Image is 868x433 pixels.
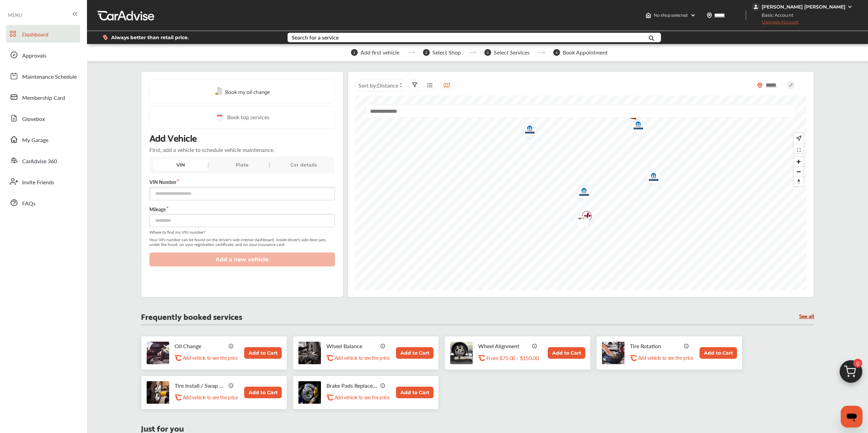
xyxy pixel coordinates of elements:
[690,13,696,18] img: header-down-arrow.9dd2ce7d.svg
[215,159,269,170] div: Plate
[326,382,378,389] p: Brake Pads Replacement
[149,206,335,213] label: Mileage
[752,19,799,28] span: Upgrade Account
[478,343,529,349] p: Wheel Alignment
[684,343,689,349] img: info_icon_vector.svg
[298,342,321,364] img: tire-wheel-balance-thumb.jpg
[227,113,269,122] span: Book top services
[149,146,275,154] p: First, add a vehicle to schedule vehicle maintenance.
[175,343,226,349] p: Oil Change
[377,81,398,89] span: Distance
[6,46,80,64] a: Approvals
[335,394,389,401] p: Add vehicle to see the price
[149,237,335,247] span: Your VIN number can be found on the driver's side interior dashboard, inside driver's side door j...
[423,49,430,56] span: 2
[757,82,763,88] img: location_vector_orange.38f05af8.svg
[103,34,108,40] img: dollor_label_vector.a70140d1.svg
[563,49,608,56] span: Book Appointment
[630,343,681,349] p: Tire Rotation
[408,51,415,54] img: stepper-arrow.e24c07c6.svg
[646,13,651,18] img: header-home-logo.8d720a4f.svg
[752,3,760,11] img: jVpblrzwTbfkPYzPPzSLxeg0AAAAASUVORK5CYII=
[149,179,335,185] label: VIN Number
[396,387,433,398] button: Add to Cart
[762,4,845,10] div: [PERSON_NAME] [PERSON_NAME]
[794,157,804,167] button: Zoom in
[355,95,808,290] canvas: Map
[6,67,80,85] a: Maintenance Schedule
[486,355,539,361] p: From $75.00 - $150.00
[794,167,804,176] span: Zoom out
[22,73,77,81] span: Maintenance Schedule
[835,357,867,390] img: cart_icon.3d0951e8.svg
[22,115,45,124] span: Glovebox
[627,117,644,136] div: Map marker
[225,87,270,96] span: Book my oil change
[141,313,242,319] p: Frequently booked services
[794,177,804,186] span: Reset bearing to north
[847,4,853,10] img: WGsFRI8htEPBVLJbROoPRyZpYNWhNONpIPPETTm6eUC0GeLEiAAAAAElFTkSuQmCC
[700,347,737,359] button: Add to Cart
[326,343,378,349] p: Wheel Balance
[147,381,169,404] img: tire-install-swap-tires-thumb.jpg
[149,106,335,129] a: Book top services
[518,121,536,140] img: logo-mopar.png
[244,347,282,359] button: Add to Cart
[153,159,208,170] div: VIN
[22,178,54,187] span: Invite Friends
[22,94,65,103] span: Membership Card
[795,135,802,142] img: recenter.ce011a49.svg
[623,104,640,126] div: Map marker
[575,206,592,228] div: Map marker
[553,49,560,56] span: 4
[573,183,591,203] img: logo-mopar.png
[6,152,80,169] a: CarAdvise 360
[335,355,389,361] p: Add vehicle to see the price
[215,113,224,122] img: cal_icon.0803b883.svg
[22,157,57,166] span: CarAdvise 360
[532,343,538,349] img: info_icon_vector.svg
[746,10,746,20] img: header-divider.bc55588e.svg
[298,381,321,404] img: brake-pads-replacement-thumb.jpg
[149,230,335,235] span: Where to find my VIN number?
[22,199,35,208] span: FAQs
[794,167,804,176] button: Zoom out
[469,51,476,54] img: stepper-arrow.e24c07c6.svg
[147,342,169,364] img: oil-change-thumb.jpg
[853,359,862,368] span: 0
[244,387,282,398] button: Add to Cart
[799,313,814,319] a: See all
[6,88,80,106] a: Membership Card
[6,194,80,212] a: FAQs
[642,168,659,188] div: Map marker
[396,347,433,359] button: Add to Cart
[183,355,238,361] p: Add vehicle to see the price
[8,12,22,18] span: MENU
[575,206,593,228] img: logo-jiffylube.png
[22,30,48,39] span: Dashboard
[292,35,339,40] div: Search for a service
[538,51,545,54] img: stepper-arrow.e24c07c6.svg
[484,49,491,56] span: 3
[215,87,223,96] img: oil-change.e5047c97.svg
[22,51,46,60] span: Approvals
[361,49,399,56] span: Add first vehicle
[183,394,238,401] p: Add vehicle to see the price
[572,213,589,227] div: Map marker
[518,121,535,140] div: Map marker
[141,424,184,431] p: Just for you
[229,383,234,388] img: info_icon_vector.svg
[794,176,804,186] button: Reset bearing to north
[627,117,645,136] img: logo-mopar.png
[602,342,624,364] img: tire-rotation-thumb.jpg
[841,406,863,428] iframe: Button to launch messaging window
[111,35,189,40] span: Always better than retail price.
[6,109,80,127] a: Glovebox
[572,213,590,227] img: RSM_logo.png
[380,383,386,388] img: info_icon_vector.svg
[6,25,80,43] a: Dashboard
[175,382,226,389] p: Tire Install / Swap Tires
[573,183,590,203] div: Map marker
[229,343,234,349] img: info_icon_vector.svg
